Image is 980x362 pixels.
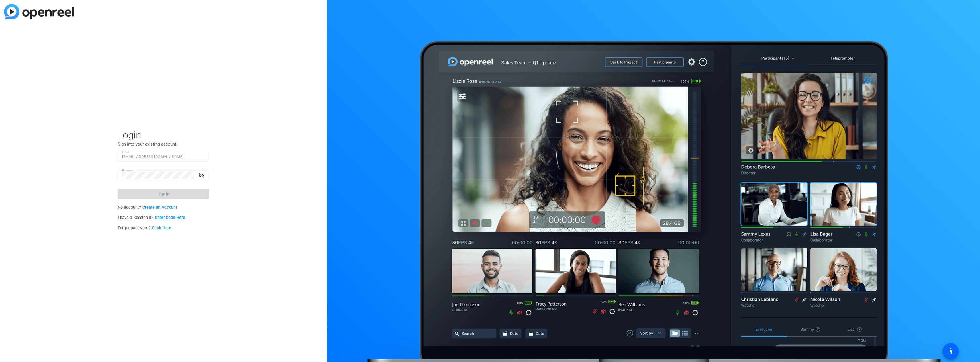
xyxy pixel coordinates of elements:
mat-label: Password [122,169,134,172]
span: Login [118,129,209,141]
input: Enter Email Address [122,153,204,160]
mat-icon: accessibility [947,348,954,355]
p: Sign into your existing account. [118,141,209,147]
a: Click Here [152,226,171,230]
a: Enter Code Here [155,215,185,220]
span: No account? [118,205,177,210]
a: Create an Account [142,205,177,210]
span: I have a Session ID. [118,215,185,220]
img: blue-gradient.svg [4,4,74,19]
mat-icon: visibility_off [195,171,209,179]
span: Forgot password? [118,226,171,230]
mat-label: Email [122,150,129,154]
